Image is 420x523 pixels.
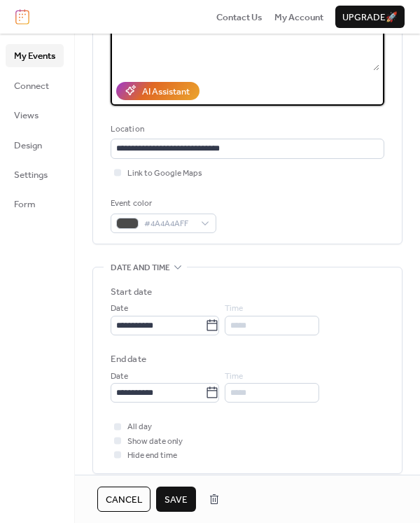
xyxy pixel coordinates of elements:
span: Time [225,370,243,384]
div: AI Assistant [142,85,190,99]
span: Link to Google Maps [127,167,202,181]
div: Event color [111,197,213,211]
div: Start date [111,285,152,299]
button: Cancel [97,487,150,512]
span: Settings [14,168,48,182]
span: Design [14,139,42,153]
span: Show date only [127,435,183,449]
button: AI Assistant [116,82,199,100]
span: #4A4A4AFF [144,217,194,231]
div: End date [111,352,146,366]
span: My Events [14,49,55,63]
button: Upgrade🚀 [335,6,405,28]
span: Hide end time [127,449,177,463]
span: Upgrade 🚀 [342,11,398,25]
span: Save [164,493,188,507]
span: Form [14,197,36,211]
span: Date and time [111,261,170,275]
a: Form [6,193,64,215]
a: My Events [6,44,64,67]
span: Date [111,302,128,316]
a: My Account [274,10,323,24]
a: Connect [6,74,64,97]
span: Contact Us [216,11,262,25]
button: Save [156,487,196,512]
span: Cancel [106,493,142,507]
span: Views [14,109,38,123]
div: Location [111,123,381,137]
img: logo [15,9,29,25]
span: All day [127,420,152,434]
a: Contact Us [216,10,262,24]
span: My Account [274,11,323,25]
span: Date [111,370,128,384]
span: Time [225,302,243,316]
a: Views [6,104,64,126]
a: Design [6,134,64,156]
a: Settings [6,163,64,186]
span: Connect [14,79,49,93]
